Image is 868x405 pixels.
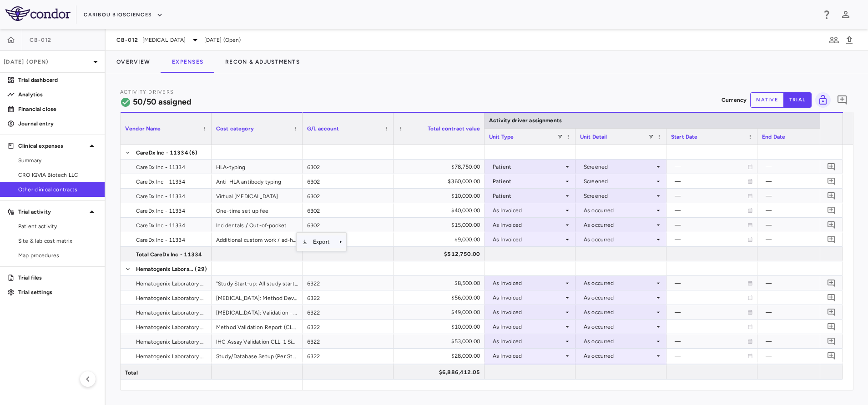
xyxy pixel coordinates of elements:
div: — [766,189,838,203]
p: Clinical expenses [18,142,86,150]
span: End Date [762,134,785,140]
button: Add comment [825,160,838,173]
div: — [766,174,838,189]
p: Analytics [18,90,97,99]
span: Total contract value [428,125,480,132]
button: native [750,92,784,108]
span: Total CareDx Inc - 11334 [136,247,202,262]
span: Patient activity [18,222,97,230]
p: Journal entry [18,120,97,128]
svg: Add comment [827,308,836,316]
svg: Add comment [827,322,836,331]
button: Add comment [825,277,838,289]
span: Hematogenix Laboratory Services, LLC - 7843 [136,349,206,364]
div: 6322 [303,305,394,319]
span: Hematogenix Laboratory Services, LLC - 7843 [136,262,194,276]
button: Overview [106,51,161,73]
div: $49,000.00 [402,305,480,320]
button: Add comment [825,306,838,318]
svg: Add comment [827,235,836,244]
div: As occurred [584,232,655,247]
div: Additional custom work / ad-hoc requests [212,232,303,246]
div: — [675,189,747,203]
div: $10,000.00 [402,189,480,203]
div: As occurred [584,218,655,232]
div: As Invoiced [493,320,564,334]
div: Study/Database Setup (Per Study) compliant with 21 CFR Part 11 [212,349,303,363]
span: Site & lab cost matrix [18,237,97,245]
div: $512,750.00 [402,247,480,261]
span: Start Date [671,134,698,140]
div: — [766,349,838,363]
button: Recon & Adjustments [214,51,311,73]
span: Hematogenix Laboratory Services, LLC - 7843 [136,291,206,305]
button: Expenses [161,51,214,73]
div: 6322 [303,290,394,305]
div: Screened [584,189,655,203]
span: Activity Drivers [120,89,174,95]
span: CareDx Inc - 11334 [136,175,185,189]
div: Screened [584,174,655,189]
div: Anti-HLA antibody typing [212,174,303,188]
span: Hematogenix Laboratory Services, LLC - 7843 [136,320,206,335]
span: Hematogenix Laboratory Services, LLC - 7843 [136,335,206,349]
div: — [766,160,838,174]
div: — [766,232,838,247]
div: $78,750.00 [402,160,480,174]
svg: Add comment [827,162,836,171]
div: As occurred [584,320,655,334]
span: [MEDICAL_DATA] [142,36,186,44]
div: — [675,232,747,247]
button: trial [783,92,812,108]
svg: Add comment [827,191,836,200]
p: Trial settings [18,288,97,296]
span: CB-012 [30,36,52,44]
p: Trial files [18,274,97,282]
div: — [675,203,747,218]
button: Add comment [825,219,838,231]
div: $8,500.00 [402,276,480,290]
span: CB-012 [116,36,139,44]
div: 6322 [303,349,394,363]
div: As occurred [584,203,655,218]
div: 6322 [303,334,394,348]
span: CareDx Inc - 11334 [136,218,185,233]
div: As occurred [584,290,655,305]
div: 6302 [303,203,394,217]
div: $9,000.00 [402,232,480,247]
div: As Invoiced [493,290,564,305]
span: Other clinical contracts [18,185,97,194]
div: $28,000.00 [402,349,480,363]
div: As occurred [584,305,655,320]
div: — [675,349,747,363]
span: Export [308,235,335,248]
div: $360,000.00 [402,174,480,189]
div: As Invoiced [493,334,564,349]
div: $15,000.00 [402,218,480,232]
div: — [766,320,838,334]
div: 6302 [303,160,394,174]
span: Cost category [216,125,254,132]
span: Hematogenix Laboratory Services, LLC - 7843 [136,276,206,291]
button: Add comment [834,92,850,108]
p: Trial activity [18,208,86,216]
div: Patient [493,189,564,203]
span: CareDx Inc - 11334 [136,233,185,247]
h6: 50/50 assigned [133,96,192,108]
svg: Add comment [827,293,836,302]
div: — [766,218,838,232]
div: — [675,174,747,189]
div: Method Validation Report (CLL-1 [MEDICAL_DATA] Additional Panel) [212,320,303,334]
div: As Invoiced [493,232,564,247]
div: 6302 [303,189,394,203]
svg: Add comment [827,279,836,287]
span: Hematogenix Laboratory Services, LLC - 7843 [136,364,206,378]
span: Hematogenix Laboratory Services, LLC - 7843 [136,305,206,320]
div: $6,886,412.05 [402,365,480,380]
p: [DATE] (Open) [4,58,90,66]
button: Add comment [825,320,838,333]
p: Trial dashboard [18,76,97,84]
div: $10,000.00 [402,320,480,334]
div: As Invoiced [493,349,564,363]
div: — [766,305,838,320]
